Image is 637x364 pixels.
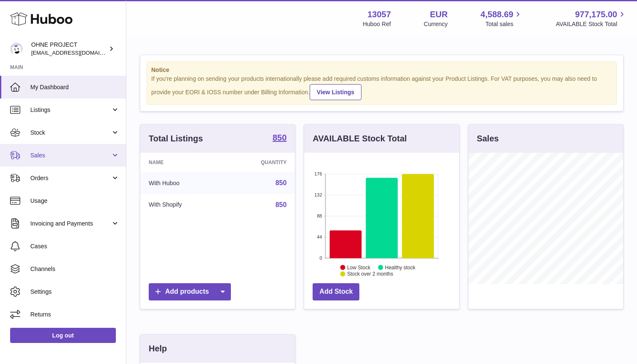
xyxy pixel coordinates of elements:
[151,66,612,74] strong: Notice
[347,271,393,277] text: Stock over 2 months
[30,151,111,159] span: Sales
[556,9,627,28] a: 977,175.00 AVAILABLE Stock Total
[314,192,322,197] text: 132
[276,201,287,208] a: 850
[224,153,295,172] th: Quantity
[10,328,116,343] a: Log out
[363,20,391,28] div: Huboo Ref
[313,283,359,300] a: Add Stock
[10,43,23,55] img: support@ohneproject.com
[485,20,523,28] span: Total sales
[151,75,612,100] div: If you're planning on sending your products internationally please add required customs informati...
[30,220,111,228] span: Invoicing and Payments
[149,343,167,354] h3: Help
[140,194,224,216] td: With Shopify
[140,153,224,172] th: Name
[30,288,120,296] span: Settings
[317,234,322,239] text: 44
[310,84,361,100] a: View Listings
[149,133,203,144] h3: Total Listings
[320,255,322,260] text: 0
[481,9,523,28] a: 4,588.69 Total sales
[273,133,286,142] strong: 850
[313,133,407,144] h3: AVAILABLE Stock Total
[30,129,111,137] span: Stock
[30,311,120,319] span: Returns
[556,20,627,28] span: AVAILABLE Stock Total
[276,179,287,186] a: 850
[477,133,499,144] h3: Sales
[140,172,224,194] td: With Huboo
[481,9,514,20] span: 4,588.69
[149,283,231,300] a: Add products
[430,9,447,20] strong: EUR
[30,265,120,273] span: Channels
[385,264,416,270] text: Healthy stock
[30,106,111,114] span: Listings
[30,83,120,91] span: My Dashboard
[273,133,286,143] a: 850
[30,242,120,250] span: Cases
[317,213,322,218] text: 88
[31,41,107,57] div: OHNE PROJECT
[30,197,120,205] span: Usage
[575,9,617,20] span: 977,175.00
[30,174,111,182] span: Orders
[314,171,322,176] text: 176
[367,9,391,20] strong: 13057
[31,49,124,56] span: [EMAIL_ADDRESS][DOMAIN_NAME]
[347,264,371,270] text: Low Stock
[424,20,448,28] div: Currency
